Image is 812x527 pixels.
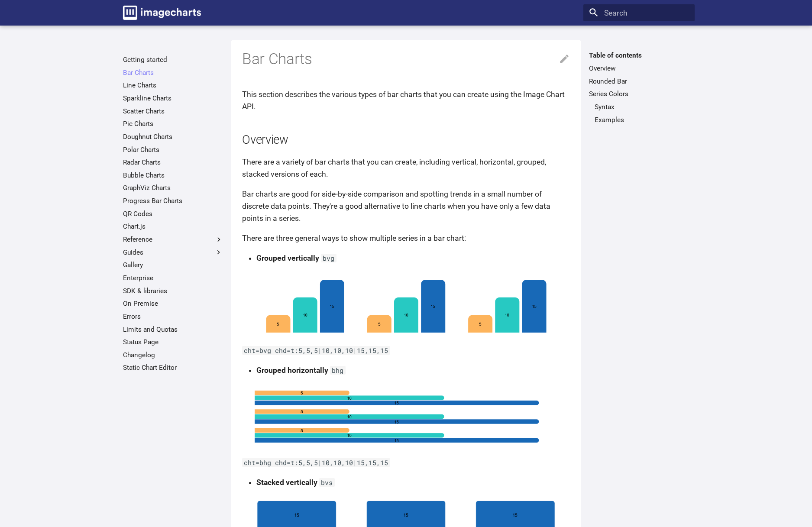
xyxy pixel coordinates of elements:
[123,235,223,244] label: Reference
[255,384,558,449] img: chart
[123,299,223,308] a: On Premise
[242,88,570,113] p: This section describes the various types of bar charts that you can create using the Image Chart ...
[123,210,223,218] a: QR Codes
[242,156,570,180] p: There are a variety of bar charts that you can create, including vertical, horizontal, grouped, s...
[123,287,223,295] a: SDK & libraries
[123,222,223,231] a: Chart.js
[255,272,558,337] img: chart
[256,366,328,375] strong: Grouped horizontally
[123,248,223,257] label: Guides
[583,51,695,124] nav: Table of contents
[256,254,319,262] strong: Grouped vertically
[123,338,223,346] a: Status Page
[123,68,223,77] a: Bar Charts
[123,261,223,269] a: Gallery
[589,64,689,73] a: Overview
[595,103,689,111] a: Syntax
[589,77,689,86] a: Rounded Bar
[123,145,223,154] a: Polar Charts
[123,107,223,116] a: Scatter Charts
[330,366,346,375] code: bhg
[319,478,335,487] code: bvs
[123,133,223,141] a: Doughnut Charts
[123,158,223,167] a: Radar Charts
[123,120,223,128] a: Pie Charts
[123,55,223,64] a: Getting started
[123,171,223,180] a: Bubble Charts
[119,2,205,23] a: Image-Charts documentation
[123,351,223,359] a: Changelog
[123,81,223,90] a: Line Charts
[123,325,223,334] a: Limits and Quotas
[123,94,223,103] a: Sparkline Charts
[589,90,689,98] a: Series Colors
[242,188,570,224] p: Bar charts are good for side-by-side comparison and spotting trends in a small number of discrete...
[123,184,223,192] a: GraphViz Charts
[583,51,695,60] label: Table of contents
[242,49,570,69] h1: Bar Charts
[123,274,223,282] a: Enterprise
[242,132,570,149] h2: Overview
[123,312,223,321] a: Errors
[242,346,390,355] code: cht=bvg chd=t:5,5,5|10,10,10|15,15,15
[123,6,201,20] img: logo
[583,4,695,22] input: Search
[123,363,223,372] a: Static Chart Editor
[123,197,223,205] a: Progress Bar Charts
[242,232,570,244] p: There are three general ways to show multiple series in a bar chart:
[242,458,390,467] code: cht=bhg chd=t:5,5,5|10,10,10|15,15,15
[595,116,689,124] a: Examples
[589,103,689,124] nav: Series Colors
[321,254,336,262] code: bvg
[256,478,317,487] strong: Stacked vertically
